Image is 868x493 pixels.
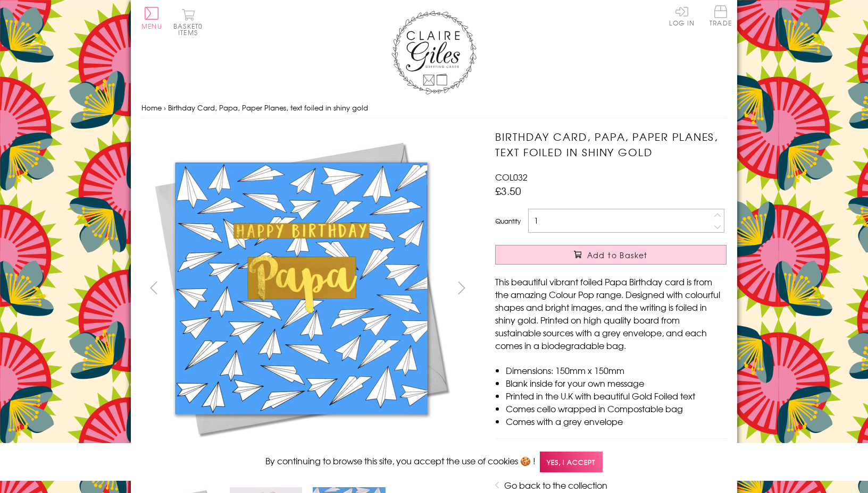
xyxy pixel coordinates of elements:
[506,364,727,377] li: Dimensions: 150mm x 150mm
[669,5,695,26] a: Log In
[495,216,521,226] label: Quantity
[474,129,793,448] img: Birthday Card, Papa, Paper Planes, text foiled in shiny gold
[504,479,607,491] a: Go back to the collection
[495,129,727,160] h1: Birthday Card, Papa, Paper Planes, text foiled in shiny gold
[450,276,474,300] button: next
[506,402,727,415] li: Comes cello wrapped in Compostable bag
[141,21,162,31] span: Menu
[540,452,603,472] span: Yes, I accept
[506,377,727,389] li: Blank inside for your own message
[178,21,203,37] span: 0 items
[710,5,732,26] span: Trade
[141,129,461,448] img: Birthday Card, Papa, Paper Planes, text foiled in shiny gold
[495,183,521,198] span: £3.50
[141,103,162,113] a: Home
[141,276,165,300] button: prev
[141,97,727,119] nav: breadcrumbs
[495,171,528,183] span: COL032
[391,11,477,95] img: Claire Giles Greetings Cards
[141,7,162,29] button: Menu
[173,8,203,36] button: Basket0 items
[495,245,727,265] button: Add to Basket
[587,250,648,260] span: Add to Basket
[164,103,166,113] span: ›
[168,103,368,113] span: Birthday Card, Papa, Paper Planes, text foiled in shiny gold
[506,415,727,428] li: Comes with a grey envelope
[506,389,727,402] li: Printed in the U.K with beautiful Gold Foiled text
[710,5,732,28] a: Trade
[495,275,727,352] p: This beautiful vibrant foiled Papa Birthday card is from the amazing Colour Pop range. Designed w...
